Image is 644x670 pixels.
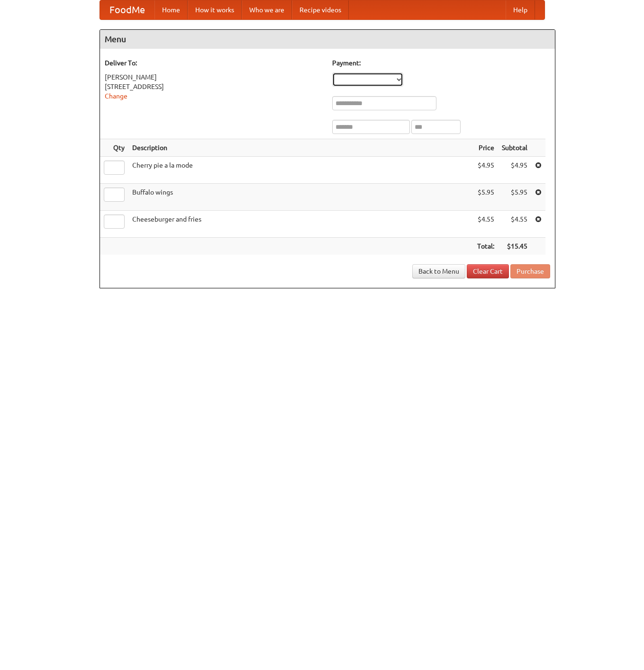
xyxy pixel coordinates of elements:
[100,0,154,19] a: FoodMe
[473,184,498,211] td: $5.95
[105,58,323,68] h5: Deliver To:
[498,139,531,157] th: Subtotal
[498,238,531,255] th: $15.45
[498,184,531,211] td: $5.95
[105,82,323,91] div: [STREET_ADDRESS]
[188,0,242,19] a: How it works
[154,0,188,19] a: Home
[498,157,531,184] td: $4.95
[498,211,531,238] td: $4.55
[412,264,465,278] a: Back to Menu
[242,0,292,19] a: Who we are
[100,30,555,49] h4: Menu
[332,58,550,68] h5: Payment:
[128,139,473,157] th: Description
[510,264,550,278] button: Purchase
[467,264,509,278] a: Clear Cart
[292,0,349,19] a: Recipe videos
[128,184,473,211] td: Buffalo wings
[506,0,535,19] a: Help
[105,92,127,100] a: Change
[100,139,128,157] th: Qty
[473,211,498,238] td: $4.55
[473,139,498,157] th: Price
[473,238,498,255] th: Total:
[473,157,498,184] td: $4.95
[128,157,473,184] td: Cherry pie a la mode
[128,211,473,238] td: Cheeseburger and fries
[105,72,323,82] div: [PERSON_NAME]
